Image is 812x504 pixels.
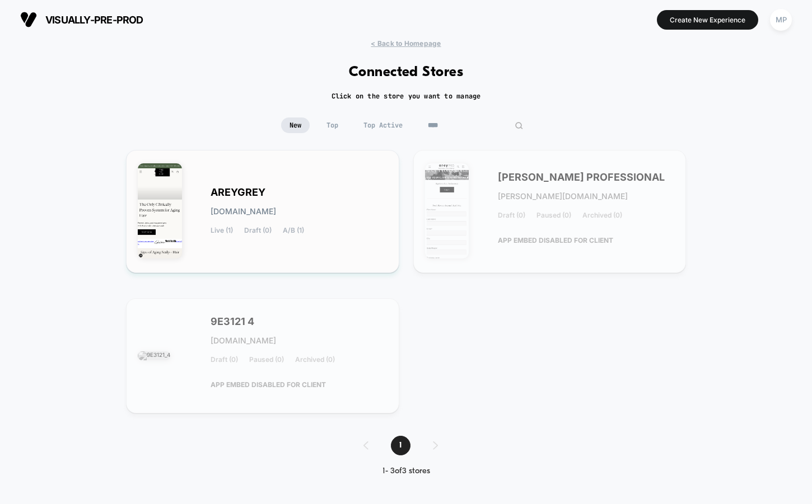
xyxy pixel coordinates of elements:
span: Draft (0) [211,356,238,364]
span: APP EMBED DISABLED FOR CLIENT [211,375,326,394]
span: [DOMAIN_NAME] [211,208,276,215]
button: Create New Experience [657,10,758,30]
img: edit [515,121,523,130]
span: New [281,117,310,133]
h2: Click on the store you want to manage [332,92,481,101]
span: 1 [391,436,410,455]
span: AREYGREY [211,189,265,196]
img: 9E3121_4 [138,351,170,360]
span: Draft (0) [498,211,525,219]
span: Top Active [355,117,411,133]
img: Visually logo [20,11,37,28]
span: [DOMAIN_NAME] [211,337,276,345]
span: A/B (1) [283,227,304,234]
button: MP [767,8,795,31]
span: Archived (0) [582,211,622,219]
span: Paused (0) [536,211,571,219]
span: APP EMBED DISABLED FOR CLIENT [498,230,613,250]
span: Archived (0) [295,356,335,364]
img: AREYGREY [138,163,182,258]
span: 9E3121 4 [211,318,254,326]
span: Live (1) [211,227,233,234]
div: 1 - 3 of 3 stores [352,467,460,476]
button: visually-pre-prod [17,11,147,29]
div: MP [770,9,792,31]
span: Top [318,117,347,133]
img: AREY_PROFESSIONAL [425,163,469,258]
span: [PERSON_NAME] PROFESSIONAL [498,173,665,181]
span: Draft (0) [244,227,272,234]
span: visually-pre-prod [45,14,143,26]
h1: Connected Stores [349,64,464,81]
span: [PERSON_NAME][DOMAIN_NAME] [498,192,628,200]
span: < Back to Homepage [371,39,441,48]
span: Paused (0) [249,356,284,364]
